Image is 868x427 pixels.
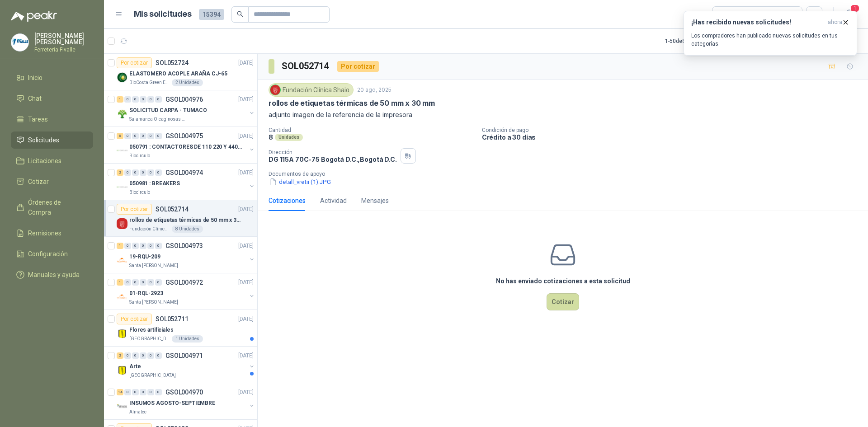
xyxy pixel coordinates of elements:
a: Por cotizarSOL052711[DATE] Company LogoFlores artificiales[GEOGRAPHIC_DATA]1 Unidades [104,310,257,347]
img: Company Logo [11,34,28,51]
p: BioCosta Green Energy S.A.S [129,79,170,86]
p: rollos de etiquetas térmicas de 50 mm x 30 mm [269,99,435,108]
p: Fundación Clínica Shaio [129,225,170,233]
p: SOL052711 [156,316,189,322]
p: 050791 : CONTACTORES DE 110 220 Y 440 V [129,143,242,151]
p: Biocirculo [129,152,150,160]
img: Company Logo [117,182,127,192]
p: Condición de pago [482,127,864,133]
div: Todas [718,9,737,19]
p: Los compradores han publicado nuevas solicitudes en tus categorías. [691,32,849,48]
a: 2 0 0 0 0 0 GSOL004974[DATE] Company Logo050981 : BREAKERSBiocirculo [117,167,255,196]
p: [DATE] [238,132,254,141]
span: Chat [28,94,42,103]
a: Licitaciones [11,152,93,169]
span: Inicio [28,73,42,83]
img: Company Logo [117,328,127,339]
button: detall_vretii (1).JPG [269,177,332,187]
p: Documentos de apoyo [269,171,864,177]
a: Chat [11,90,93,107]
a: Inicio [11,69,93,86]
a: Configuración [11,245,93,263]
div: 0 [147,389,154,395]
span: 15394 [199,9,224,20]
p: GSOL004975 [165,133,203,139]
p: [DATE] [238,59,254,67]
div: 0 [140,279,146,286]
p: Ferreteria Fivalle [34,47,93,52]
p: rollos de etiquetas térmicas de 50 mm x 30 mm [129,216,242,225]
p: Arte [129,362,141,371]
div: 0 [155,169,162,176]
div: 1 [117,243,123,249]
div: 0 [147,279,154,286]
a: Cotizar [11,173,93,190]
div: 0 [140,389,146,395]
span: Cotizar [28,177,49,187]
div: 1 [117,96,123,103]
p: ELASTOMERO ACOPLE ARAÑA CJ-65 [129,70,227,78]
p: 19-RQU-209 [129,253,160,261]
span: Solicitudes [28,135,59,145]
div: 0 [132,389,139,395]
button: ¡Has recibido nuevas solicitudes!ahora Los compradores han publicado nuevas solicitudes en tus ca... [684,11,857,56]
h3: No has enviado cotizaciones a esta solicitud [496,276,630,286]
h3: ¡Has recibido nuevas solicitudes! [691,19,824,26]
div: 0 [124,279,131,286]
p: Almatec [129,408,146,416]
span: Licitaciones [28,156,61,166]
div: 2 [117,169,123,176]
div: 0 [124,169,131,176]
a: 1 0 0 0 0 0 GSOL004976[DATE] Company LogoSOLICITUD CARPA - TUMACOSalamanca Oleaginosas SAS [117,94,255,123]
a: 1 0 0 0 0 0 GSOL004972[DATE] Company Logo01-RQL-2923Santa [PERSON_NAME] [117,277,255,306]
div: 8 Unidades [172,225,203,233]
div: 0 [155,133,162,139]
div: 0 [132,279,139,286]
a: Solicitudes [11,131,93,149]
p: GSOL004970 [165,389,203,395]
div: 0 [124,96,131,103]
div: 0 [124,352,131,359]
span: ahora [828,19,842,26]
img: Company Logo [117,145,127,156]
img: Company Logo [117,291,127,302]
p: INSUMOS AGOSTO-SEPTIEMBRE [129,399,215,408]
div: 0 [132,352,139,359]
p: adjunto imagen de la referencia de la impresora [269,110,857,120]
a: Manuales y ayuda [11,266,93,283]
div: Cotizaciones [269,196,306,206]
p: 050981 : BREAKERS [129,179,180,188]
p: 20 ago, 2025 [357,86,392,94]
span: search [237,11,243,17]
div: 0 [124,243,131,249]
div: 0 [155,243,162,249]
div: 0 [124,133,131,139]
p: GSOL004971 [165,352,203,359]
div: 0 [147,96,154,103]
div: Por cotizar [117,204,152,215]
div: Por cotizar [337,61,379,72]
div: 0 [147,169,154,176]
p: GSOL004974 [165,169,203,176]
p: Cantidad [269,127,475,133]
p: [DATE] [238,352,254,360]
p: Dirección [269,149,397,155]
div: 0 [140,169,146,176]
div: 0 [140,352,146,359]
h3: SOL052714 [282,59,330,73]
div: 1 Unidades [172,335,203,343]
p: [GEOGRAPHIC_DATA] [129,335,170,343]
div: 5 [117,133,123,139]
span: Remisiones [28,228,61,238]
div: 0 [147,243,154,249]
div: 0 [140,133,146,139]
img: Company Logo [117,255,127,266]
div: 1 [117,279,123,286]
p: Biocirculo [129,189,150,196]
div: Por cotizar [117,57,152,68]
p: [GEOGRAPHIC_DATA] [129,372,176,379]
button: 1 [841,6,857,23]
p: DG 115A 70C-75 Bogotá D.C. , Bogotá D.C. [269,155,397,163]
a: 14 0 0 0 0 0 GSOL004970[DATE] Company LogoINSUMOS AGOSTO-SEPTIEMBREAlmatec [117,387,255,416]
div: Unidades [275,134,303,141]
